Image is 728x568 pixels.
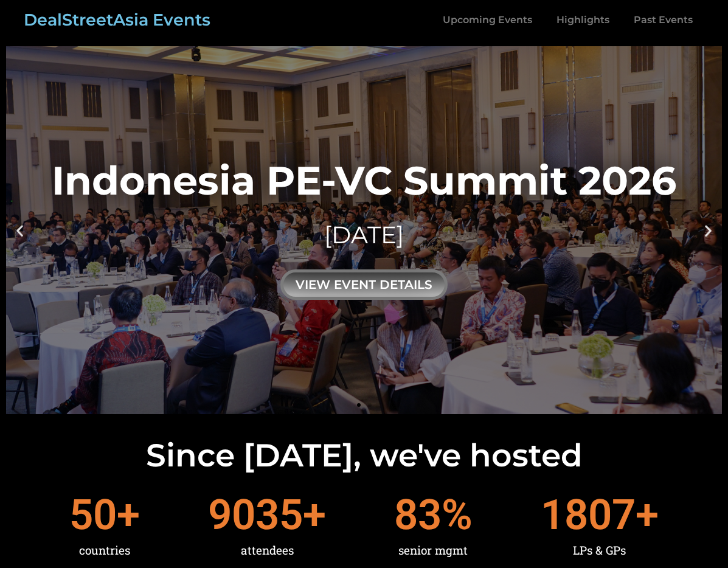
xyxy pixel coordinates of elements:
[636,494,659,536] span: +
[208,494,303,536] span: 9035
[12,223,27,238] div: Previous slide
[52,218,676,252] div: [DATE]
[6,440,722,471] h2: Since [DATE], we've hosted
[431,6,544,34] a: Upcoming Events
[368,403,372,407] span: Go to slide 2
[622,6,705,34] a: Past Events
[6,46,722,414] a: Indonesia PE-VC Summit 2026[DATE]view event details
[541,536,659,565] div: LPs & GPs
[69,494,117,536] span: 50
[394,494,442,536] span: 83
[544,6,622,34] a: Highlights
[52,161,676,200] div: Indonesia PE-VC Summit 2026
[117,494,140,536] span: +
[357,403,361,407] span: Go to slide 1
[303,494,326,536] span: +
[394,536,473,565] div: senior mgmt
[442,494,473,536] span: %
[541,494,636,536] span: 1807
[280,269,448,300] div: view event details
[69,536,140,565] div: countries
[24,10,210,30] a: DealStreetAsia Events
[701,223,716,238] div: Next slide
[208,536,326,565] div: attendees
